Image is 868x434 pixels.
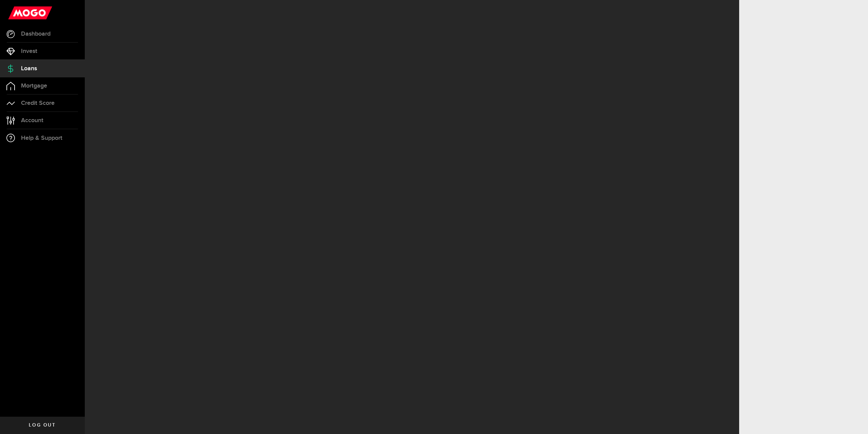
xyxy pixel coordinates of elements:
[29,423,56,428] span: Log out
[21,117,43,124] span: Account
[21,31,51,37] span: Dashboard
[21,48,37,54] span: Invest
[21,100,55,106] span: Credit Score
[21,83,47,89] span: Mortgage
[21,65,37,72] span: Loans
[21,135,62,141] span: Help & Support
